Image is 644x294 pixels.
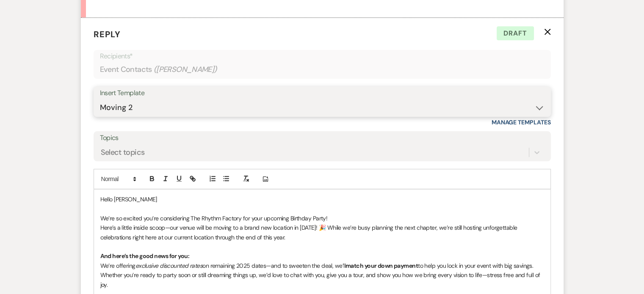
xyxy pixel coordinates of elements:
p: Recipients* [100,51,544,62]
strong: And here’s the good news for you: [100,252,190,260]
div: Select topics [101,147,145,158]
p: Here’s a little inside scoop—our venue will be moving to a brand new location in [DATE]! 🎉 While ... [100,223,544,242]
span: Reply [94,29,121,40]
span: Draft [497,26,534,41]
p: We’re offering on remaining 2025 dates—and to sweeten the deal, we’ll to help you lock in your ev... [100,261,544,270]
em: exclusive discounted rates [135,262,202,269]
a: Manage Templates [492,118,551,126]
p: Hello [PERSON_NAME] [100,195,544,204]
span: ( [PERSON_NAME] ) [154,64,217,75]
p: Whether you’re ready to party soon or still dreaming things up, we’d love to chat with you, give ... [100,270,544,289]
div: Insert Template [100,87,544,99]
div: Event Contacts [100,61,544,78]
p: We’re so excited you’re considering The Rhythm Factory for your upcoming Birthday Party! [100,214,544,223]
label: Topics [100,132,544,144]
strong: match your down payment [345,262,418,269]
